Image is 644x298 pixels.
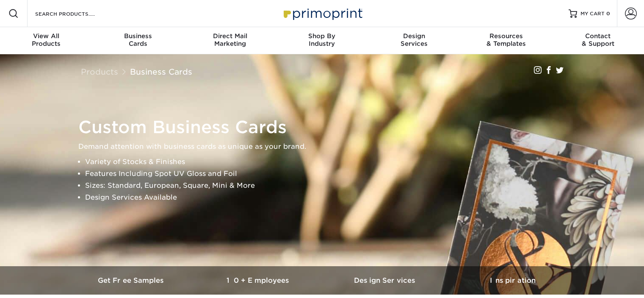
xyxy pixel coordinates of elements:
[368,32,460,40] span: Design
[449,276,576,284] h3: Inspiration
[78,141,574,153] p: Demand attention with business cards as unique as your brand.
[85,168,574,180] li: Features Including Spot UV Gloss and Foil
[195,266,322,295] a: 10+ Employees
[580,10,605,17] span: MY CART
[280,4,365,22] img: Primoprint
[368,27,460,54] a: DesignServices
[68,276,195,284] h3: Get Free Samples
[184,32,276,47] div: Marketing
[85,192,574,203] li: Design Services Available
[92,32,184,40] span: Business
[276,27,368,54] a: Shop ByIndustry
[85,156,574,168] li: Variety of Stocks & Finishes
[276,32,368,47] div: Industry
[81,67,118,76] a: Products
[322,276,449,284] h3: Design Services
[460,27,552,54] a: Resources& Templates
[552,32,644,40] span: Contact
[92,27,184,54] a: BusinessCards
[460,32,552,47] div: & Templates
[78,117,574,137] h1: Custom Business Cards
[68,266,195,295] a: Get Free Samples
[460,32,552,40] span: Resources
[195,276,322,284] h3: 10+ Employees
[130,67,192,76] a: Business Cards
[184,32,276,40] span: Direct Mail
[552,32,644,47] div: & Support
[606,11,610,17] span: 0
[92,32,184,47] div: Cards
[184,27,276,54] a: Direct MailMarketing
[368,32,460,47] div: Services
[276,32,368,40] span: Shop By
[85,180,574,192] li: Sizes: Standard, European, Square, Mini & More
[322,266,449,295] a: Design Services
[449,266,576,295] a: Inspiration
[552,27,644,54] a: Contact& Support
[34,8,117,19] input: SEARCH PRODUCTS.....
